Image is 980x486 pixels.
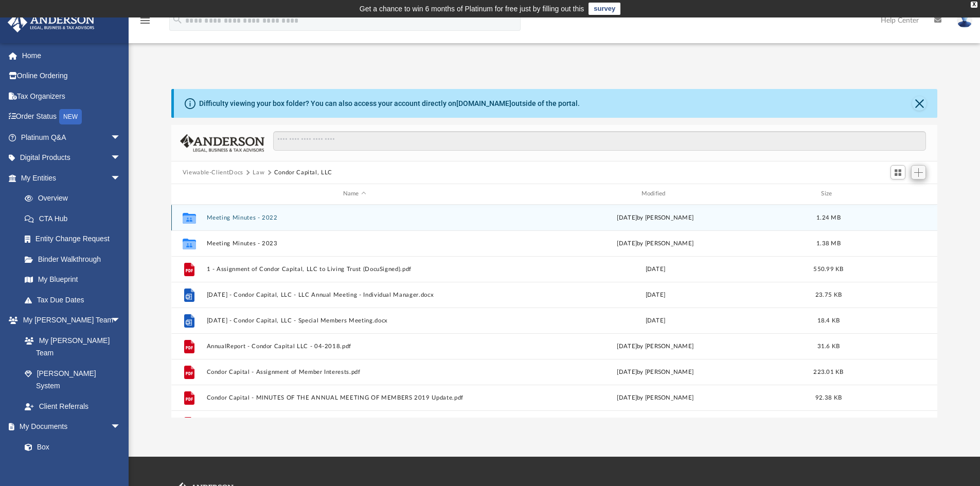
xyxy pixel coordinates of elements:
a: menu [139,20,151,27]
span: arrow_drop_down [111,148,131,169]
span: 23.75 KB [815,292,842,297]
span: arrow_drop_down [111,168,131,189]
a: My Blueprint [14,269,131,290]
a: Overview [14,188,136,209]
button: AnnualReport - Condor Capital LLC - 04-2018.pdf [206,343,503,350]
span: 1.24 MB [816,214,841,220]
img: Anderson Advisors Platinum Portal [5,12,98,32]
button: [DATE] - Condor Capital, LLC - LLC Annual Meeting - Individual Manager.docx [206,292,503,298]
button: Add [911,165,926,179]
span: 31.6 KB [817,343,840,349]
a: survey [589,3,620,15]
div: Size [808,189,849,199]
button: 1 - Assignment of Condor Capital, LLC to Living Trust (DocuSigned).pdf [206,266,503,273]
div: [DATE] by [PERSON_NAME] [507,213,804,222]
a: Tax Organizers [7,86,136,106]
div: Get a chance to win 6 months of Platinum for free just by filling out this [360,3,584,15]
a: Platinum Q&Aarrow_drop_down [7,127,136,148]
a: Home [7,45,136,66]
i: menu [139,14,151,27]
a: Order StatusNEW [7,106,136,128]
span: arrow_drop_down [111,127,131,148]
div: [DATE] [507,290,804,299]
div: NEW [59,109,82,124]
div: [DATE] [507,316,804,325]
div: Difficulty viewing your box folder? You can also access your account directly on outside of the p... [199,98,580,109]
div: [DATE] by [PERSON_NAME] [507,239,804,248]
a: [PERSON_NAME] System [14,363,131,396]
button: Condor Capital - MINUTES OF THE ANNUAL MEETING OF MEMBERS 2019 Update.pdf [206,394,503,401]
a: My [PERSON_NAME] Team [14,330,126,363]
a: Online Ordering [7,66,136,86]
span: 550.99 KB [813,266,843,272]
div: [DATE] by [PERSON_NAME] [507,341,804,351]
div: [DATE] by [PERSON_NAME] [507,393,804,402]
a: Client Referrals [14,396,131,417]
span: arrow_drop_down [111,310,131,331]
a: Tax Due Dates [14,290,136,310]
a: Box [14,437,126,457]
div: close [971,2,977,8]
span: 1.38 MB [816,240,841,246]
span: 223.01 KB [813,369,843,374]
i: search [172,14,183,25]
span: arrow_drop_down [111,417,131,438]
a: My Documentsarrow_drop_down [7,417,131,437]
div: Name [206,189,502,199]
div: [DATE] [507,264,804,274]
div: Modified [507,189,803,199]
button: Condor Capital - Assignment of Member Interests.pdf [206,369,503,375]
span: 18.4 KB [817,317,840,323]
button: Viewable-ClientDocs [183,168,243,177]
button: Switch to Grid View [890,165,906,179]
div: grid [171,205,938,418]
a: My [PERSON_NAME] Teamarrow_drop_down [7,310,131,331]
img: User Pic [957,13,972,28]
span: 92.38 KB [815,394,842,400]
a: My Entitiesarrow_drop_down [7,168,136,188]
a: Binder Walkthrough [14,249,136,269]
div: [DATE] by [PERSON_NAME] [507,367,804,376]
button: Law [253,168,264,177]
a: CTA Hub [14,208,136,229]
button: [DATE] - Condor Capital, LLC - Special Members Meeting.docx [206,317,503,324]
input: Search files and folders [273,131,926,151]
a: [DOMAIN_NAME] [456,99,511,107]
div: id [176,189,202,199]
button: Condor Capital, LLC [274,168,332,177]
button: Meeting Minutes - 2023 [206,240,503,247]
div: id [853,189,925,199]
button: Close [912,96,926,111]
a: Entity Change Request [14,229,136,249]
a: Digital Productsarrow_drop_down [7,148,136,168]
button: Meeting Minutes - 2022 [206,214,503,221]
